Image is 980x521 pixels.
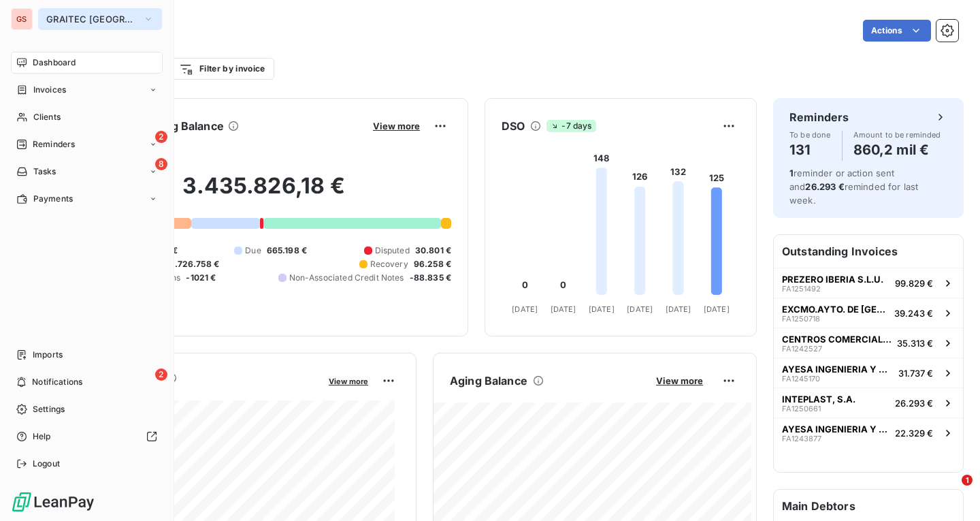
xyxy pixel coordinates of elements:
[897,338,933,349] span: 35.313 €
[627,304,653,314] tspan: [DATE]
[863,20,931,42] button: Actions
[325,375,372,387] button: View more
[11,426,163,447] a: Help
[155,368,167,381] span: 2
[77,386,319,400] span: Monthly Revenue
[11,8,33,30] div: GS
[512,304,538,314] tspan: [DATE]
[774,328,963,358] button: CENTROS COMERCIALES CARREFOUR SAFA124252735.313 €
[33,430,51,443] span: Help
[546,120,595,132] span: -7 days
[245,244,261,257] span: Due
[375,244,410,257] span: Disputed
[805,181,844,192] span: 26.293 €
[329,377,368,386] span: View more
[782,304,889,315] span: EXCMO.AYTO. DE [GEOGRAPHIC_DATA][PERSON_NAME]
[33,84,66,96] span: Invoices
[186,272,216,284] span: -1021 €
[962,475,973,486] span: 1
[77,172,451,213] h2: 3.435.826,18 €
[589,304,615,314] tspan: [DATE]
[789,131,831,139] span: To be done
[33,111,61,123] span: Clients
[789,139,831,161] h4: 131
[895,428,933,439] span: 22.329 €
[33,57,76,69] span: Dashboard
[46,14,137,25] span: GRAITEC [GEOGRAPHIC_DATA]
[155,158,167,170] span: 8
[782,285,821,293] span: FA1251492
[171,258,219,270] span: 1.726.758 €
[853,139,941,161] h4: 860,2 mil €
[789,168,918,206] span: reminder or action sent and reminded for last week.
[774,235,963,268] h6: Outstanding Invoices
[782,435,821,443] span: FA1243877
[782,375,820,383] span: FA1245170
[170,58,274,80] button: Filter by invoice
[502,118,525,134] h6: DSO
[894,308,933,319] span: 39.243 €
[898,368,933,379] span: 31.737 €
[782,394,855,405] span: INTEPLAST, S.A.
[782,315,820,323] span: FA1250718
[704,304,730,314] tspan: [DATE]
[666,304,691,314] tspan: [DATE]
[289,272,404,284] span: Non-Associated Credit Notes
[155,131,167,143] span: 2
[789,168,794,178] span: 1
[656,375,703,386] span: View more
[410,272,451,284] span: -88.835 €
[782,334,892,345] span: CENTROS COMERCIALES CARREFOUR SA
[853,131,941,139] span: Amount to be reminded
[33,138,75,151] span: Reminders
[369,120,424,132] button: View more
[450,373,527,389] h6: Aging Balance
[415,244,451,257] span: 30.801 €
[33,193,73,205] span: Payments
[782,274,883,285] span: PREZERO IBERIA S.L.U.
[33,458,60,470] span: Logout
[33,403,65,415] span: Settings
[373,121,420,131] span: View more
[267,244,307,257] span: 665.198 €
[782,364,893,375] span: AYESA INGENIERIA Y ARQUITECTURA S.A.
[789,109,849,125] h6: Reminders
[782,345,822,353] span: FA1242527
[33,165,56,178] span: Tasks
[934,475,966,507] iframe: Intercom live chat
[370,258,408,270] span: Recovery
[652,375,707,387] button: View more
[11,491,95,513] img: Logo LeanPay
[782,405,821,413] span: FA1250661
[774,358,963,388] button: AYESA INGENIERIA Y ARQUITECTURA S.A.FA124517031.737 €
[774,417,963,447] button: AYESA INGENIERIA Y ARQUITECTURA S.A.FA124387722.329 €
[774,268,963,298] button: PREZERO IBERIA S.L.U.FA125149299.829 €
[551,304,576,314] tspan: [DATE]
[895,278,933,289] span: 99.829 €
[895,398,933,409] span: 26.293 €
[774,388,963,417] button: INTEPLAST, S.A.FA125066126.293 €
[33,349,63,361] span: Imports
[32,376,82,388] span: Notifications
[782,424,889,435] span: AYESA INGENIERIA Y ARQUITECTURA S.A.
[414,258,451,270] span: 96.258 €
[774,298,963,328] button: EXCMO.AYTO. DE [GEOGRAPHIC_DATA][PERSON_NAME]FA125071839.243 €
